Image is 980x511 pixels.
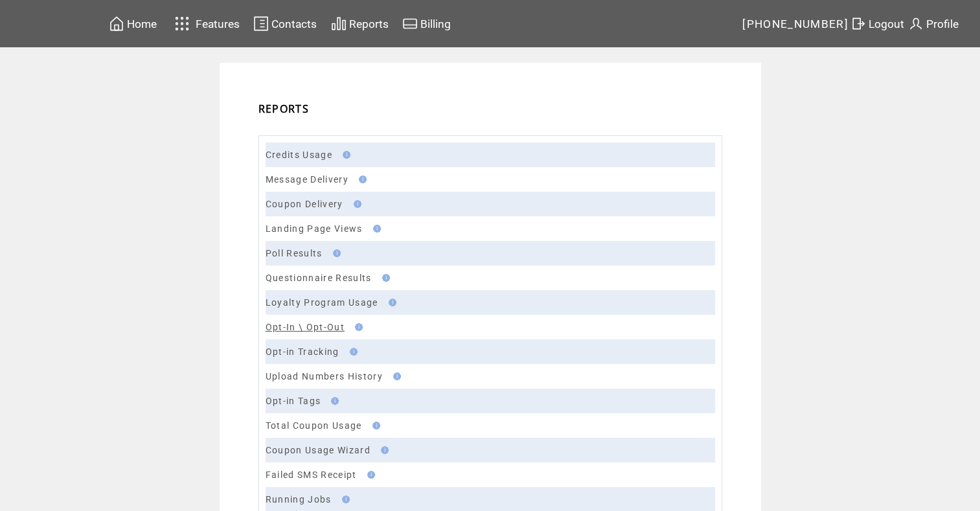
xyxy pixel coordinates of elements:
[169,11,242,36] a: Features
[266,371,383,381] a: Upload Numbers History
[266,248,323,258] a: Poll Results
[171,13,194,34] img: features.svg
[266,174,348,185] a: Message Delivery
[109,16,124,32] img: home.svg
[385,299,396,306] img: help.gif
[369,225,381,233] img: help.gif
[420,17,451,30] span: Billing
[266,445,370,455] a: Coupon Usage Wizard
[850,16,866,32] img: exit.svg
[266,346,339,357] a: Opt-in Tracking
[742,17,849,30] span: [PHONE_NUMBER]
[266,420,362,431] a: Total Coupon Usage
[346,348,358,356] img: help.gif
[849,14,906,34] a: Logout
[266,322,345,332] a: Opt-In \ Opt-Out
[355,176,367,183] img: help.gif
[338,495,350,503] img: help.gif
[369,422,380,429] img: help.gif
[266,396,321,406] a: Opt-in Tags
[349,17,389,30] span: Reports
[363,471,375,479] img: help.gif
[378,274,390,282] img: help.gif
[869,17,904,30] span: Logout
[926,17,959,30] span: Profile
[351,323,363,331] img: help.gif
[107,14,159,34] a: Home
[266,273,372,283] a: Questionnaire Results
[266,150,332,160] a: Credits Usage
[906,14,961,34] a: Profile
[329,14,391,34] a: Reports
[908,16,924,32] img: profile.svg
[266,494,332,505] a: Running Jobs
[271,17,317,30] span: Contacts
[266,297,378,308] a: Loyalty Program Usage
[377,446,389,454] img: help.gif
[400,14,453,34] a: Billing
[258,102,309,116] span: REPORTS
[251,14,319,34] a: Contacts
[253,16,269,32] img: contacts.svg
[266,470,357,480] a: Failed SMS Receipt
[327,397,339,405] img: help.gif
[350,200,361,208] img: help.gif
[389,372,401,380] img: help.gif
[196,17,240,30] span: Features
[266,223,363,234] a: Landing Page Views
[127,17,157,30] span: Home
[266,199,343,209] a: Coupon Delivery
[402,16,418,32] img: creidtcard.svg
[339,151,350,159] img: help.gif
[331,16,347,32] img: chart.svg
[329,249,341,257] img: help.gif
